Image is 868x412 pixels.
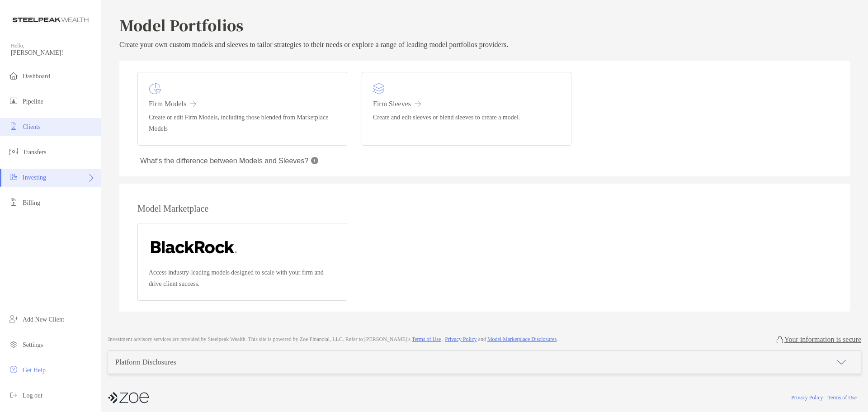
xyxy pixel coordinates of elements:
p: Create your own custom models and sleeves to tailor strategies to their needs or explore a range ... [119,39,850,50]
a: BlackrockAccess industry-leading models designed to scale with your firm and drive client success. [137,223,347,301]
h3: Firm Sleeves [373,100,560,108]
img: company logo [108,388,149,408]
a: Privacy Policy [445,336,476,342]
span: Settings [23,341,43,348]
img: Blackrock [149,234,239,263]
span: Add New Client [23,316,64,323]
span: Investing [23,174,46,181]
button: What’s the difference between Models and Sleeves? [137,156,311,166]
img: transfers icon [8,146,19,157]
a: Model Marketplace Disclosures [487,336,557,342]
a: Firm SleevesCreate and edit sleeves or blend sleeves to create a model. [362,72,571,146]
img: add_new_client icon [8,313,19,324]
span: Dashboard [23,73,50,80]
img: Zoe Logo [11,4,90,36]
img: pipeline icon [8,95,19,106]
img: get-help icon [8,364,19,375]
img: icon arrow [836,357,847,368]
span: Log out [23,392,42,399]
p: Your information is secure [784,335,861,344]
h3: Firm Models [149,100,336,108]
a: Terms of Use [828,394,857,401]
img: settings icon [8,339,19,350]
a: Terms of Use [412,336,441,342]
span: Get Help [23,367,46,374]
h3: Model Marketplace [137,204,832,214]
p: Investment advisory services are provided by Steelpeak Wealth . This site is powered by Zoe Finan... [108,336,558,343]
p: Access industry-leading models designed to scale with your firm and drive client success. [149,267,336,289]
span: [PERSON_NAME]! [11,49,95,57]
img: investing icon [8,171,19,182]
div: Platform Disclosures [115,358,176,366]
p: Create and edit sleeves or blend sleeves to create a model. [373,112,560,123]
img: logout icon [8,389,19,400]
a: Privacy Policy [791,394,823,401]
span: Billing [23,199,40,206]
h2: Model Portfolios [119,14,850,35]
span: Clients [23,123,41,130]
img: billing icon [8,197,19,208]
a: Firm ModelsCreate or edit Firm Models, including those blended from Marketplace Models [137,72,347,146]
img: dashboard icon [8,70,19,81]
img: clients icon [8,121,19,132]
p: Create or edit Firm Models, including those blended from Marketplace Models [149,112,336,134]
span: Pipeline [23,98,43,105]
span: Transfers [23,149,46,156]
